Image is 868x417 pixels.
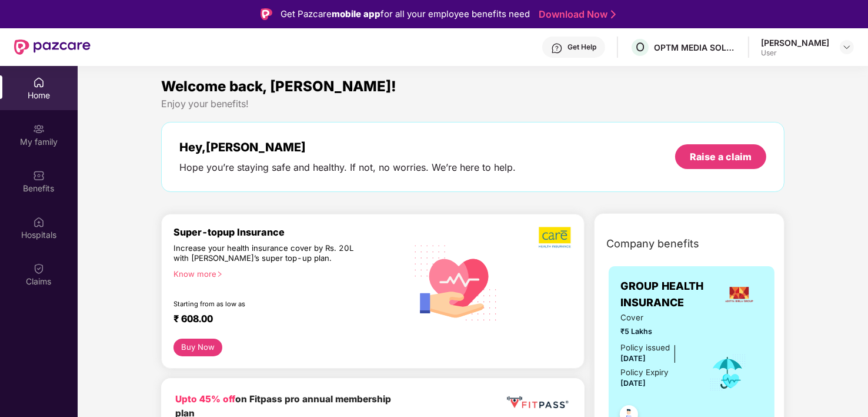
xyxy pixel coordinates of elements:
div: Enjoy your benefits! [161,98,785,110]
button: Buy Now [173,339,222,356]
span: right [216,271,223,277]
img: svg+xml;base64,PHN2ZyBpZD0iQmVuZWZpdHMiIHhtbG5zPSJodHRwOi8vd3d3LnczLm9yZy8yMDAwL3N2ZyIgd2lkdGg9Ij... [33,170,45,181]
div: [PERSON_NAME] [761,37,829,48]
span: [DATE] [620,354,646,363]
img: Logo [261,8,272,20]
div: Policy issued [620,342,670,354]
span: [DATE] [620,379,646,388]
div: Get Help [567,42,596,52]
img: icon [709,353,747,392]
img: svg+xml;base64,PHN2ZyBpZD0iSG9tZSIgeG1sbnM9Imh0dHA6Ly93d3cudzMub3JnLzIwMDAvc3ZnIiB3aWR0aD0iMjAiIG... [33,77,45,88]
span: O [636,40,645,54]
div: Hope you’re staying safe and healthy. If not, no worries. We’re here to help. [179,161,516,174]
img: svg+xml;base64,PHN2ZyBpZD0iSGVscC0zMngzMiIgeG1sbnM9Imh0dHA6Ly93d3cudzMub3JnLzIwMDAvc3ZnIiB3aWR0aD... [551,42,563,54]
img: svg+xml;base64,PHN2ZyBpZD0iSG9zcGl0YWxzIiB4bWxucz0iaHR0cDovL3d3dy53My5vcmcvMjAwMC9zdmciIHdpZHRoPS... [33,216,45,228]
div: Policy Expiry [620,366,669,379]
img: insurerLogo [723,279,755,310]
div: OPTM MEDIA SOLUTIONS PRIVATE LIMITED [654,42,736,53]
a: Download Now [539,8,612,21]
img: New Pazcare Logo [14,39,91,55]
img: svg+xml;base64,PHN2ZyBpZD0iQ2xhaW0iIHhtbG5zPSJodHRwOi8vd3d3LnczLm9yZy8yMDAwL3N2ZyIgd2lkdGg9IjIwIi... [33,263,45,274]
span: Cover [620,312,692,324]
img: svg+xml;base64,PHN2ZyB3aWR0aD0iMjAiIGhlaWdodD0iMjAiIHZpZXdCb3g9IjAgMCAyMCAyMCIgZmlsbD0ibm9uZSIgeG... [33,123,45,135]
div: Raise a claim [690,150,752,163]
div: Super-topup Insurance [173,226,406,238]
img: svg+xml;base64,PHN2ZyB4bWxucz0iaHR0cDovL3d3dy53My5vcmcvMjAwMC9zdmciIHhtbG5zOnhsaW5rPSJodHRwOi8vd3... [406,231,506,333]
strong: mobile app [332,8,380,19]
img: svg+xml;base64,PHN2ZyBpZD0iRHJvcGRvd24tMzJ4MzIiIHhtbG5zPSJodHRwOi8vd3d3LnczLm9yZy8yMDAwL3N2ZyIgd2... [842,42,852,52]
div: Hey, [PERSON_NAME] [179,140,516,154]
div: Get Pazcare for all your employee benefits need [281,7,530,21]
span: GROUP HEALTH INSURANCE [620,278,716,312]
img: Stroke [611,8,616,21]
div: ₹ 608.00 [173,313,395,327]
img: b5dec4f62d2307b9de63beb79f102df3.png [539,226,572,249]
span: Company benefits [606,236,699,252]
span: Welcome back, [PERSON_NAME]! [161,78,396,95]
div: User [761,48,829,58]
div: Know more [173,269,399,277]
div: Increase your health insurance cover by Rs. 20L with [PERSON_NAME]’s super top-up plan. [173,243,356,264]
img: fppp.png [505,392,570,413]
span: ₹5 Lakhs [620,326,692,337]
div: Starting from as low as [173,300,356,308]
b: Upto 45% off [175,393,235,405]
